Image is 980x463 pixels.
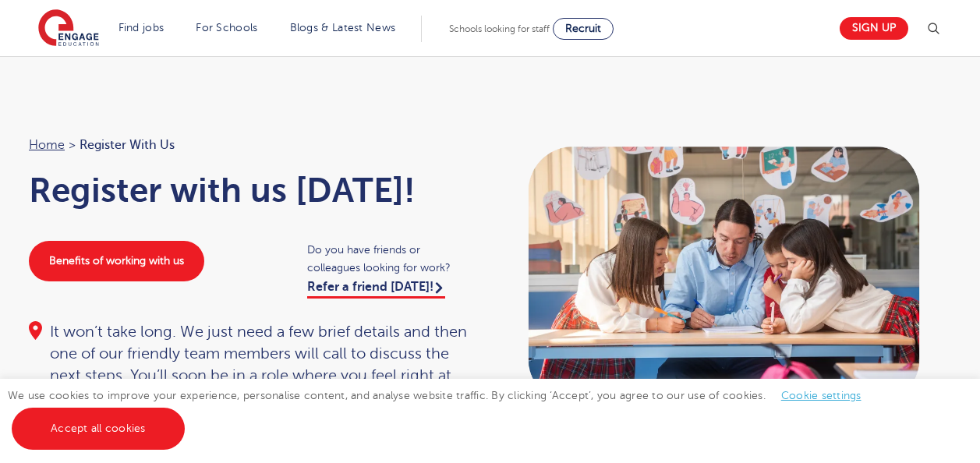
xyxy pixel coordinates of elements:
span: Recruit [565,23,601,34]
a: Sign up [840,17,908,40]
a: Cookie settings [781,390,861,401]
nav: breadcrumb [29,135,475,155]
span: We use cookies to improve your experience, personalise content, and analyse website traffic. By c... [8,390,877,434]
span: Do you have friends or colleagues looking for work? [307,241,475,277]
a: Accept all cookies [12,408,185,450]
h1: Register with us [DATE]! [29,171,475,210]
a: Benefits of working with us [29,241,204,281]
img: Engage Education [38,9,99,48]
a: Blogs & Latest News [290,22,396,34]
span: Schools looking for staff [449,23,550,34]
a: Refer a friend [DATE]! [307,280,445,299]
a: Recruit [553,18,614,40]
span: Register with us [80,135,175,155]
span: > [69,138,76,152]
a: Home [29,138,65,152]
a: Find jobs [119,22,165,34]
div: It won’t take long. We just need a few brief details and then one of our friendly team members wi... [29,321,475,408]
a: For Schools [196,22,257,34]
